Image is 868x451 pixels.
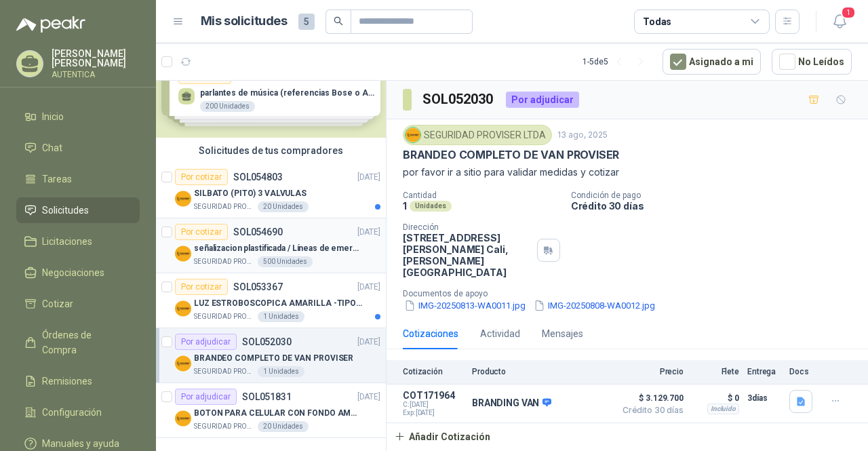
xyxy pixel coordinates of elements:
[194,256,255,267] p: SEGURIDAD PROVISER LTDA
[643,14,671,29] div: Todas
[258,311,304,322] div: 1 Unidades
[747,390,781,406] p: 3 días
[357,391,380,404] p: [DATE]
[156,218,386,273] a: Por cotizarSOL054690[DATE] Company Logoseñalizacion plastificada / Líneas de emergenciaSEGURIDAD ...
[357,281,380,294] p: [DATE]
[692,367,739,376] p: Flete
[403,401,464,409] span: C: [DATE]
[16,166,140,192] a: Tareas
[16,197,140,223] a: Solicitudes
[571,200,863,212] p: Crédito 30 días
[201,12,288,31] h1: Mis solicitudes
[827,9,852,34] button: 1
[194,311,255,322] p: SEGURIDAD PROVISER LTDA
[194,201,255,212] p: SEGURIDAD PROVISER LTDA
[194,421,255,432] p: SEGURIDAD PROVISER LTDA
[175,355,191,372] img: Company Logo
[194,187,307,200] p: SILBATO (PITO) 3 VALVULAS
[616,406,684,414] span: Crédito 30 días
[194,297,363,310] p: LUZ ESTROBOSCOPICA AMARILLA -TIPO BALIZA
[692,390,739,406] p: $ 0
[403,289,863,298] p: Documentos de apoyo
[403,232,532,278] p: [STREET_ADDRESS][PERSON_NAME] Cali , [PERSON_NAME][GEOGRAPHIC_DATA]
[16,322,140,363] a: Órdenes de Compra
[406,128,420,142] img: Company Logo
[403,191,560,200] p: Cantidad
[233,282,283,292] p: SOL053367
[42,405,102,420] span: Configuración
[175,169,228,185] div: Por cotizar
[258,201,309,212] div: 20 Unidades
[42,109,64,124] span: Inicio
[16,16,85,33] img: Logo peakr
[175,410,191,427] img: Company Logo
[403,298,527,313] button: IMG-20250813-WA0011.jpg
[532,298,656,313] button: IMG-20250808-WA0012.jpg
[616,390,684,406] span: $ 3.129.700
[242,392,292,401] p: SOL051831
[175,279,228,295] div: Por cotizar
[42,296,73,311] span: Cotizar
[707,404,739,414] div: Incluido
[156,273,386,328] a: Por cotizarSOL053367[DATE] Company LogoLUZ ESTROBOSCOPICA AMARILLA -TIPO BALIZASEGURIDAD PROVISER...
[747,367,781,376] p: Entrega
[403,367,464,376] p: Cotización
[194,242,363,255] p: señalizacion plastificada / Líneas de emergencia
[194,407,363,420] p: BOTON PARA CELULAR CON FONDO AMARILLO
[42,203,89,218] span: Solicitudes
[258,366,304,377] div: 1 Unidades
[422,89,495,110] h3: SOL052030
[16,291,140,317] a: Cotizar
[175,334,237,350] div: Por adjudicar
[16,260,140,286] a: Negociaciones
[571,191,863,200] p: Condición de pago
[841,6,856,19] span: 1
[52,71,140,79] p: AUTENTICA
[16,135,140,161] a: Chat
[16,229,140,254] a: Licitaciones
[194,366,255,377] p: SEGURIDAD PROVISER LTDA
[156,39,386,138] div: Solicitudes de nuevos compradoresPor cotizarSOL054873[DATE] parlantes de música (referencias Bose...
[403,125,552,145] div: SEGURIDAD PROVISER LTDA
[156,138,386,163] div: Solicitudes de tus compradores
[334,16,343,26] span: search
[42,436,119,451] span: Manuales y ayuda
[42,140,62,155] span: Chat
[663,49,761,75] button: Asignado a mi
[242,337,292,347] p: SOL052030
[42,172,72,187] span: Tareas
[403,148,619,162] p: BRANDEO COMPLETO DE VAN PROVISER
[542,326,583,341] div: Mensajes
[175,300,191,317] img: Company Logo
[233,227,283,237] p: SOL054690
[175,191,191,207] img: Company Logo
[42,234,92,249] span: Licitaciones
[789,367,816,376] p: Docs
[403,390,464,401] p: COT171964
[403,409,464,417] span: Exp: [DATE]
[298,14,315,30] span: 5
[16,368,140,394] a: Remisiones
[506,92,579,108] div: Por adjudicar
[258,421,309,432] div: 20 Unidades
[156,163,386,218] a: Por cotizarSOL054803[DATE] Company LogoSILBATO (PITO) 3 VALVULASSEGURIDAD PROVISER LTDA20 Unidades
[194,352,353,365] p: BRANDEO COMPLETO DE VAN PROVISER
[403,326,458,341] div: Cotizaciones
[410,201,452,212] div: Unidades
[387,423,498,450] button: Añadir Cotización
[472,397,551,410] p: BRANDING VAN
[480,326,520,341] div: Actividad
[42,328,127,357] span: Órdenes de Compra
[16,399,140,425] a: Configuración
[583,51,652,73] div: 1 - 5 de 5
[258,256,313,267] div: 500 Unidades
[42,374,92,389] span: Remisiones
[403,222,532,232] p: Dirección
[772,49,852,75] button: No Leídos
[156,328,386,383] a: Por adjudicarSOL052030[DATE] Company LogoBRANDEO COMPLETO DE VAN PROVISERSEGURIDAD PROVISER LTDA1...
[403,165,852,180] p: por favor ir a sitio para validar medidas y cotizar
[52,49,140,68] p: [PERSON_NAME] [PERSON_NAME]
[357,171,380,184] p: [DATE]
[233,172,283,182] p: SOL054803
[357,226,380,239] p: [DATE]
